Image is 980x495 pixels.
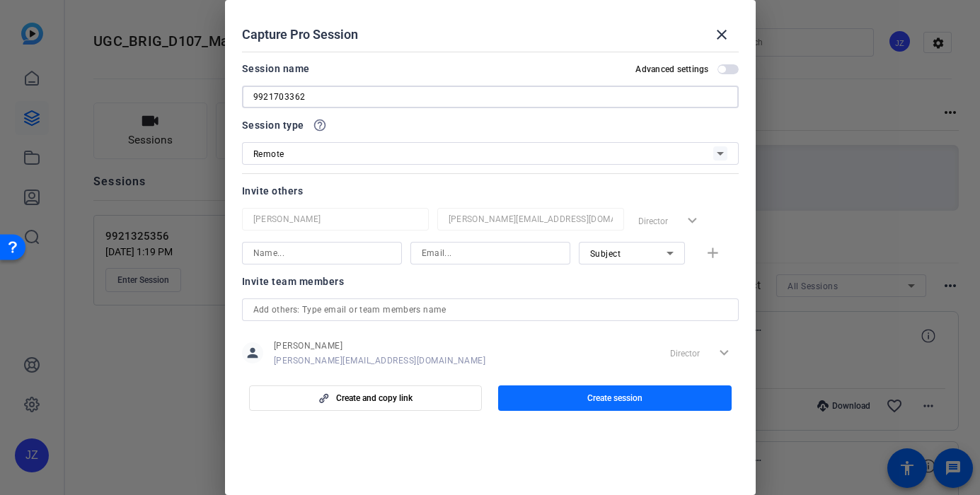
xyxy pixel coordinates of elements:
div: Session name [242,60,310,77]
mat-icon: help_outline [313,118,327,132]
span: Session type [242,117,304,134]
span: Subject [590,249,621,259]
input: Name... [253,245,391,262]
span: Create and copy link [336,392,413,404]
input: Enter Session Name [253,88,727,105]
div: Invite others [242,182,739,199]
input: Name... [253,211,417,228]
input: Email... [449,211,613,228]
div: Invite team members [242,273,739,290]
span: Create session [587,392,642,404]
h2: Advanced settings [635,64,708,75]
button: Create and copy link [249,385,483,411]
div: Capture Pro Session [242,18,739,52]
input: Email... [422,245,559,262]
span: [PERSON_NAME][EMAIL_ADDRESS][DOMAIN_NAME] [274,355,486,366]
button: Create session [498,385,732,411]
input: Add others: Type email or team members name [253,301,727,318]
span: [PERSON_NAME] [274,340,486,351]
span: Remote [253,149,284,159]
mat-icon: close [713,26,730,43]
mat-icon: person [242,342,263,363]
